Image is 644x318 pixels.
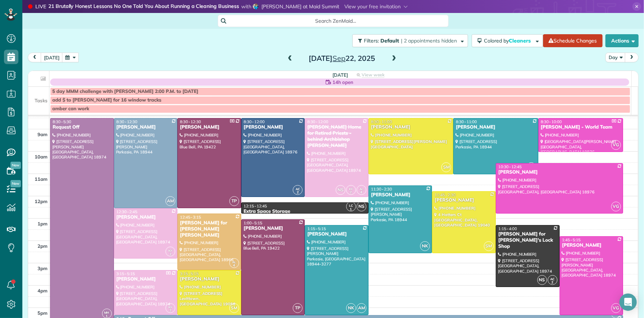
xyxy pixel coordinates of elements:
strong: 21 Brutally Honest Lessons No One Told You About Running a Cleaning Business [48,3,239,10]
span: 1pm [38,221,48,227]
span: New [10,180,21,187]
small: 2 [166,307,175,314]
div: [PERSON_NAME] Home for Retired Priests - behind Archbishop [PERSON_NAME] [307,124,366,149]
div: [PERSON_NAME] [455,124,536,130]
img: angela-brown-4d683074ae0fcca95727484455e3f3202927d5098cd1ff65ad77dadb9e4011d8.jpg [253,4,259,9]
span: AC [550,277,555,281]
span: add $ to [PERSON_NAME] for 16 window tracks [52,97,162,103]
span: MH [104,310,109,314]
div: [PERSON_NAME] [116,214,176,220]
a: Filters: Default | 2 appointments hidden [349,34,468,47]
span: AC [296,187,300,191]
span: 3:15 - 5:15 [116,271,135,276]
span: VG [611,303,621,313]
span: VG [611,140,621,150]
span: 2pm [38,243,48,249]
span: 9am [38,131,48,137]
span: NK [420,241,430,251]
span: Default [381,37,400,44]
span: 8:30 - 5:30 [53,119,71,124]
div: [PERSON_NAME] [180,276,239,282]
span: Sep [332,54,345,63]
span: NS [357,202,366,211]
button: Actions [605,34,639,47]
span: KF [349,187,353,191]
span: NK [526,162,536,172]
small: 4 [230,262,239,269]
span: 5 day MMM challenge with [PERSON_NAME] 2:00 P.M. to [DATE] [52,89,198,94]
span: 1:45 - 5:15 [562,237,581,242]
div: [PERSON_NAME] [180,124,239,130]
span: AL [232,260,236,264]
span: NK [346,303,356,313]
span: New [10,162,21,169]
span: 12pm [35,198,48,204]
small: 2 [347,189,356,196]
button: Day [605,53,626,62]
span: 8:30 - 12:30 [116,119,137,124]
span: SM [441,162,451,172]
span: 8:30 - 11:00 [456,119,477,124]
div: [PERSON_NAME] for [PERSON_NAME] [PERSON_NAME] [180,220,239,238]
span: TP [293,303,303,313]
span: 10:30 - 12:45 [498,164,522,169]
span: 12:15 - 12:45 [244,203,267,209]
a: Schedule Changes [543,34,603,47]
span: 8:30 - 12:00 [307,119,328,124]
h2: [DATE] 22, 2025 [297,54,387,62]
span: 14h open [332,79,353,86]
span: Colored by [484,37,534,44]
span: SM [229,303,239,313]
span: AL [360,187,363,191]
span: 3pm [38,265,48,271]
div: [PERSON_NAME] [307,231,366,237]
button: Colored byCleaners [472,34,543,47]
span: 1:00 - 5:15 [244,220,263,225]
span: with [241,3,251,10]
span: View week [362,72,385,78]
span: 8:30 - 12:00 [244,119,265,124]
span: amber can work [52,106,89,112]
div: [PERSON_NAME] [498,169,621,175]
div: [PERSON_NAME] [116,124,176,130]
div: [PERSON_NAME] - World Team [541,124,621,130]
span: SM [484,241,494,251]
span: 3:15 - 5:15 [180,271,199,276]
small: 4 [357,189,366,196]
small: 2 [166,251,175,258]
small: 1 [347,206,356,213]
div: Extra Space Storage [243,209,366,215]
span: NS [537,275,547,285]
span: Cleaners [509,37,532,44]
button: [DATE] [41,53,63,62]
span: TP [229,196,239,206]
div: [PERSON_NAME] [371,124,451,130]
div: Open Intercom Messenger [619,294,637,311]
div: [PERSON_NAME] [434,197,494,203]
span: 1:15 - 5:15 [307,226,326,231]
button: next [625,53,639,62]
span: LC [349,203,353,207]
span: AM [166,196,175,206]
span: [PERSON_NAME] at Maid Summit [261,3,339,10]
div: [PERSON_NAME] [243,124,303,130]
span: 8:30 - 10:00 [541,119,562,124]
span: 8:30 - 11:00 [371,119,392,124]
button: Filters: Default | 2 appointments hidden [352,34,468,47]
span: NS [336,185,345,195]
span: 12:45 - 3:15 [180,215,201,220]
span: AM [357,303,366,313]
div: [PERSON_NAME] [562,242,621,248]
span: 10am [35,154,48,160]
span: VG [611,202,621,211]
div: Request Off [52,124,112,130]
div: [PERSON_NAME] [243,225,303,232]
button: prev [28,53,41,62]
span: 1:15 - 4:00 [498,226,517,231]
span: 11:30 - 2:30 [371,187,392,192]
span: [DATE] [332,72,348,78]
span: KF [168,305,172,309]
span: 4pm [38,288,48,294]
span: 5pm [38,310,48,316]
div: [PERSON_NAME] [371,192,430,198]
